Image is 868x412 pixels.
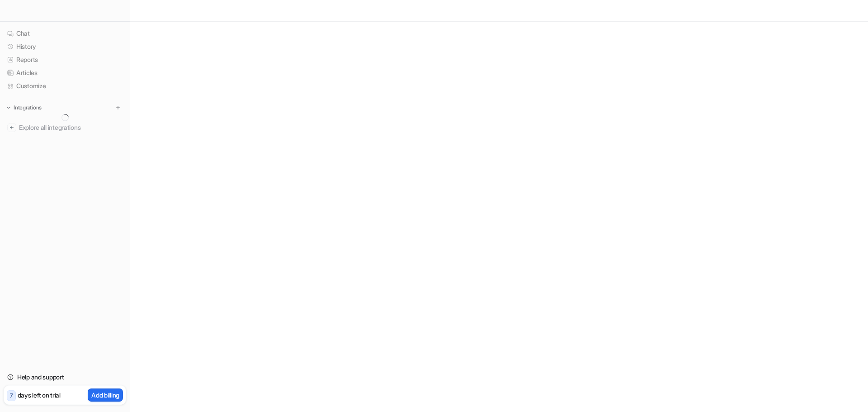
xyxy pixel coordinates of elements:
[4,66,126,79] a: Articles
[4,27,126,40] a: Chat
[4,103,44,112] button: Integrations
[19,120,123,135] span: Explore all integrations
[18,390,61,400] p: days left on trial
[88,388,123,402] button: Add billing
[4,80,126,92] a: Customize
[4,121,126,134] a: Explore all integrations
[4,40,126,53] a: History
[4,53,126,66] a: Reports
[14,104,42,111] p: Integrations
[115,104,121,111] img: menu_add.svg
[91,390,119,400] p: Add billing
[4,371,126,384] a: Help and support
[5,104,12,111] img: expand menu
[7,123,16,132] img: explore all integrations
[10,392,13,400] p: 7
